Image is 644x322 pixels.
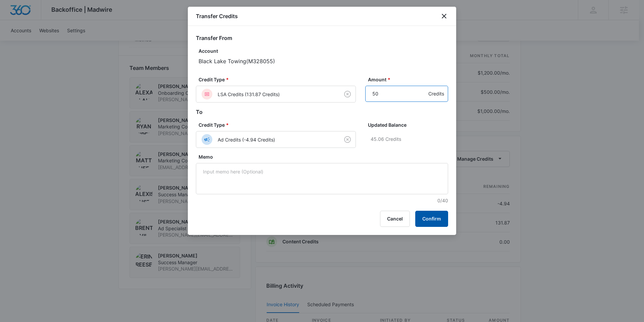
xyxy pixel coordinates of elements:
p: Ad Credits (-4.94 Credits) [218,136,275,143]
button: close [440,12,448,20]
button: Clear [342,89,353,99]
div: Credits [428,86,444,102]
button: Cancel [380,211,410,227]
img: website_grey.svg [11,17,16,23]
img: tab_keywords_by_traffic_grey.svg [67,39,72,44]
p: Black Lake Towing ( M328055 ) [199,57,448,65]
p: Account [199,47,448,54]
h2: Transfer From [196,34,448,42]
div: Domain Overview [25,40,60,44]
button: Clear [342,134,353,145]
label: Credit Type [199,121,359,128]
label: Amount [368,76,451,83]
button: Confirm [415,211,448,227]
div: v 4.0.25 [19,11,33,16]
img: logo_orange.svg [11,11,16,16]
label: Updated Balance [368,121,451,128]
div: Keywords by Traffic [74,40,113,44]
p: LSA Credits (131.87 Credits) [218,91,280,98]
h2: To [196,108,448,116]
div: Domain: [DOMAIN_NAME] [17,17,74,23]
p: 0/40 [199,197,448,204]
h1: Transfer Credits [196,12,238,20]
label: Memo [199,153,451,160]
p: 45.06 Credits [371,131,448,147]
label: Credit Type [199,76,359,83]
img: tab_domain_overview_orange.svg [18,39,23,44]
